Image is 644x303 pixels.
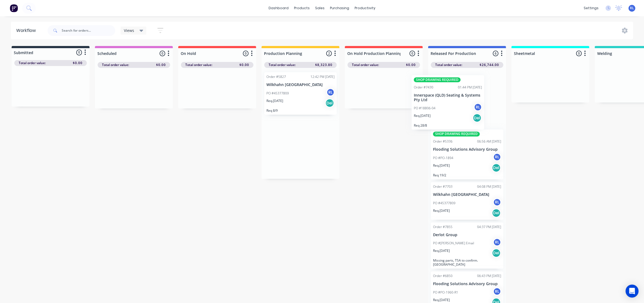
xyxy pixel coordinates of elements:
[406,62,416,67] span: $0.00
[13,50,33,55] div: Submitted
[76,50,82,55] span: 0
[269,62,296,67] span: Total order value:
[156,62,166,67] span: $0.00
[493,51,498,56] span: 6
[576,51,582,56] span: 0
[409,51,415,56] span: 0
[312,4,327,12] div: sales
[73,61,82,65] span: $0.00
[97,51,151,56] input: Enter column name…
[347,51,401,56] input: Enter column name…
[315,62,332,67] span: $8,323.80
[124,28,134,33] span: Views
[239,62,249,67] span: $0.00
[581,4,601,12] div: settings
[10,4,18,12] img: Factory
[291,4,312,12] div: products
[160,51,165,56] span: 0
[326,51,332,56] span: 2
[181,51,234,56] input: Enter column name…
[62,25,115,36] input: Search for orders...
[626,285,639,298] div: Open Intercom Messenger
[185,62,212,67] span: Total order value:
[266,4,291,12] a: dashboard
[243,51,249,56] span: 0
[352,4,378,12] div: productivity
[16,27,38,34] div: Workflow
[102,62,129,67] span: Total order value:
[431,51,484,56] input: Enter column name…
[514,51,567,56] input: Enter column name…
[352,62,379,67] span: Total order value:
[327,4,352,12] div: purchasing
[480,62,499,67] span: $26,744.00
[264,51,317,56] input: Enter column name…
[19,61,46,65] span: Total order value:
[630,6,634,11] span: RL
[435,62,462,67] span: Total order value:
